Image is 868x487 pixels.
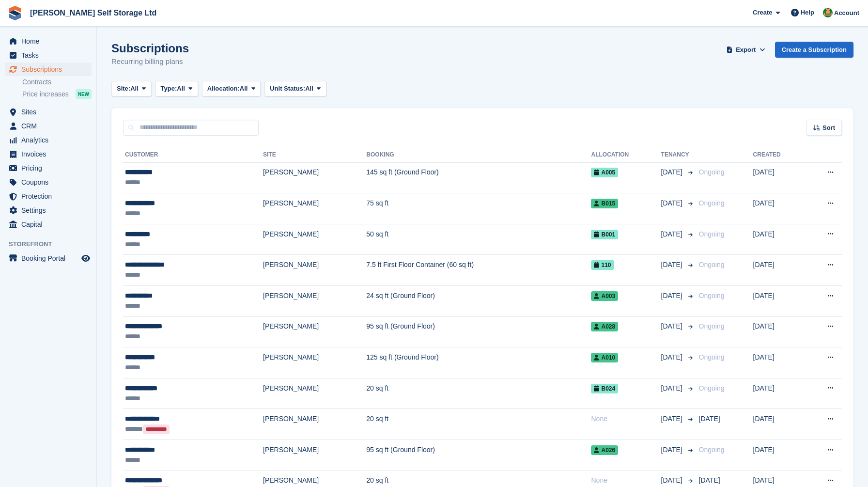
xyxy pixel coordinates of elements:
span: Storefront [9,239,96,249]
a: menu [5,161,92,175]
span: Price increases [22,90,69,99]
span: A010 [591,353,618,362]
span: Help [801,8,814,17]
div: None [591,414,661,424]
span: Ongoing [699,292,725,299]
td: 125 sq ft (Ground Floor) [366,347,591,378]
span: B001 [591,230,618,239]
td: [DATE] [753,286,805,317]
button: Allocation: All [202,81,261,97]
button: Site: All [111,81,152,97]
td: [DATE] [753,409,805,440]
p: Recurring billing plans [111,56,189,67]
span: [DATE] [661,383,684,393]
a: Preview store [80,252,92,264]
span: Account [834,8,859,18]
span: All [305,84,313,94]
td: [PERSON_NAME] [263,440,366,471]
span: CRM [21,119,79,133]
span: A026 [591,445,618,455]
td: [DATE] [753,347,805,378]
span: [DATE] [661,352,684,362]
a: menu [5,175,92,189]
th: Created [753,147,805,163]
th: Allocation [591,147,661,163]
td: 75 sq ft [366,193,591,224]
a: menu [5,63,92,76]
div: NEW [76,89,92,99]
td: 20 sq ft [366,378,591,409]
th: Tenancy [661,147,695,163]
span: All [177,84,185,94]
td: [PERSON_NAME] [263,193,366,224]
span: A005 [591,168,618,177]
td: [DATE] [753,378,805,409]
span: A003 [591,291,618,301]
a: menu [5,218,92,231]
a: menu [5,48,92,62]
span: A028 [591,322,618,331]
td: [DATE] [753,255,805,286]
span: Type: [161,84,177,94]
td: [DATE] [753,224,805,255]
a: menu [5,204,92,217]
span: Sites [21,105,79,119]
span: [DATE] [661,167,684,177]
span: All [130,84,139,94]
button: Unit Status: All [264,81,326,97]
td: 95 sq ft (Ground Floor) [366,316,591,347]
td: [DATE] [753,162,805,193]
h1: Subscriptions [111,42,189,55]
span: Ongoing [699,199,725,207]
td: 20 sq ft [366,409,591,440]
span: Protection [21,189,79,203]
span: Subscriptions [21,63,79,76]
a: menu [5,251,92,265]
span: Capital [21,218,79,231]
span: 110 [591,260,614,270]
td: [DATE] [753,193,805,224]
span: Pricing [21,161,79,175]
a: Create a Subscription [775,42,853,58]
td: 7.5 ft First Floor Container (60 sq ft) [366,255,591,286]
span: [DATE] [661,414,684,424]
a: menu [5,133,92,147]
td: [PERSON_NAME] [263,224,366,255]
span: Analytics [21,133,79,147]
span: [DATE] [661,321,684,331]
span: Home [21,34,79,48]
td: [PERSON_NAME] [263,255,366,286]
button: Export [725,42,767,58]
div: None [591,475,661,486]
button: Type: All [155,81,198,97]
th: Booking [366,147,591,163]
td: 95 sq ft (Ground Floor) [366,440,591,471]
th: Site [263,147,366,163]
span: Ongoing [699,261,725,268]
span: Booking Portal [21,251,79,265]
span: B015 [591,199,618,208]
span: Ongoing [699,230,725,238]
a: menu [5,119,92,133]
span: Invoices [21,147,79,161]
span: Ongoing [699,322,725,330]
span: Allocation: [207,84,240,94]
span: B024 [591,384,618,393]
td: 145 sq ft (Ground Floor) [366,162,591,193]
span: Tasks [21,48,79,62]
span: [DATE] [699,476,720,484]
span: [DATE] [661,198,684,208]
span: All [240,84,248,94]
span: Export [736,45,756,55]
a: menu [5,105,92,119]
span: Coupons [21,175,79,189]
span: Ongoing [699,353,725,361]
a: menu [5,189,92,203]
td: [PERSON_NAME] [263,378,366,409]
span: Unit Status: [270,84,305,94]
span: Site: [117,84,130,94]
span: [DATE] [661,445,684,455]
a: Price increases NEW [22,89,92,99]
span: [DATE] [661,260,684,270]
span: Ongoing [699,446,725,454]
